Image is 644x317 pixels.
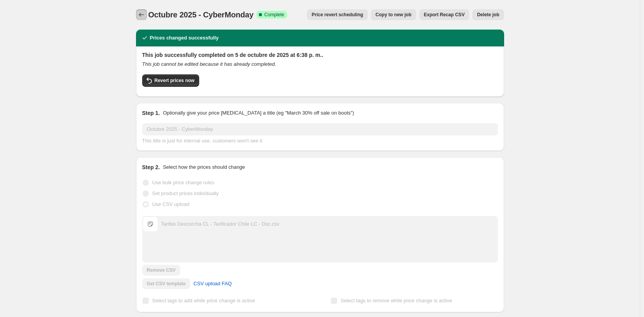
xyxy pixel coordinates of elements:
[264,12,284,18] span: Complete
[477,12,499,18] span: Delete job
[152,180,214,185] span: Use bulk price change rules
[142,163,160,171] h2: Step 2.
[152,190,219,196] span: Set product prices individually
[375,12,412,18] span: Copy to new job
[152,298,255,303] span: Select tags to add while price change is active
[163,109,354,117] p: Optionally give your price [MEDICAL_DATA] a title (eg "March 30% off sale on boots")
[142,109,160,117] h2: Step 1.
[142,123,498,135] input: 30% off holiday sale
[142,74,199,87] button: Revert prices now
[419,9,469,20] button: Export Recap CSV
[142,138,262,144] span: This title is just for internal use, customers won't see it
[472,9,504,20] button: Delete job
[148,10,254,19] span: Octubre 2025 - CyberMonday
[193,280,232,288] span: CSV upload FAQ
[150,34,219,42] h2: Prices changed successfully
[189,278,236,290] a: CSV upload FAQ
[142,61,276,67] i: This job cannot be edited because it has already completed.
[424,12,465,18] span: Export Recap CSV
[161,220,280,228] div: Tarifas Descorcha CL - Tarificador Chile LC - Dsc.csv
[163,163,245,171] p: Select how the prices should change
[136,9,147,20] button: Price change jobs
[371,9,416,20] button: Copy to new job
[341,298,452,303] span: Select tags to remove while price change is active
[155,77,195,84] span: Revert prices now
[142,51,498,59] h2: This job successfully completed on 5 de octubre de 2025 at 6:38 p. m..
[312,12,363,18] span: Price revert scheduling
[307,9,368,20] button: Price revert scheduling
[152,201,189,207] span: Use CSV upload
